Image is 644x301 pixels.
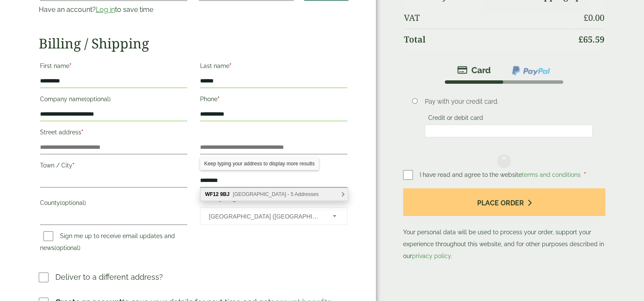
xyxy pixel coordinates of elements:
label: County [40,197,187,211]
input: Sign me up to receive email updates and news(optional) [43,231,53,241]
label: Phone [200,93,347,108]
label: Sign me up to receive email updates and news [40,233,175,254]
b: 9BJ [220,191,229,197]
h2: Billing / Shipping [39,35,349,51]
span: (optional) [54,244,80,251]
span: (optional) [85,96,111,102]
abbr: required [218,96,220,102]
span: (optional) [60,199,86,206]
span: [GEOGRAPHIC_DATA] - 5 Addresses [233,191,319,197]
abbr: required [244,195,246,202]
label: First name [40,60,187,74]
label: Town / City [40,159,187,174]
p: Have an account? to save time [39,5,189,15]
abbr: required [69,62,72,69]
div: Keep typing your address to display more results [200,157,319,170]
span: Country/Region [200,207,347,225]
div: WF12 9BJ [200,188,348,201]
p: Deliver to a different address? [55,271,163,283]
b: WF12 [205,191,219,197]
label: Company name [40,93,187,108]
label: Street address [40,126,187,141]
a: Log in [96,6,115,14]
abbr: required [81,129,83,136]
abbr: required [72,162,74,169]
abbr: required [229,62,232,69]
span: United Kingdom (UK) [209,207,321,225]
label: Last name [200,60,347,74]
